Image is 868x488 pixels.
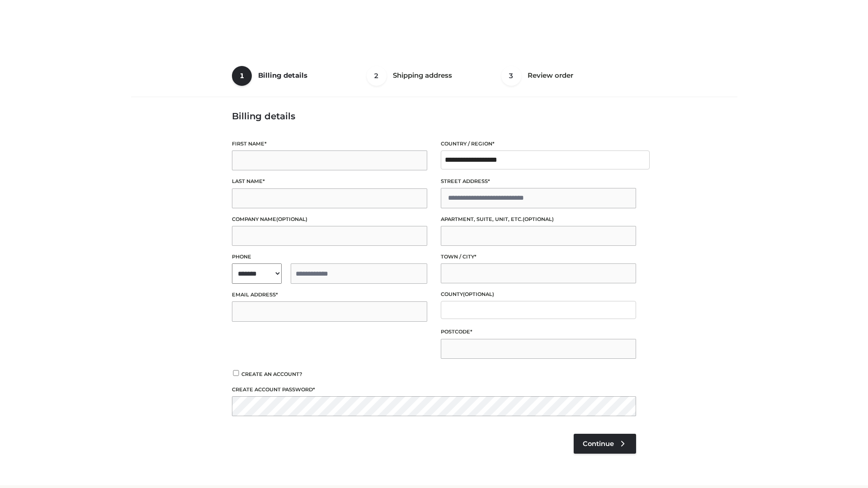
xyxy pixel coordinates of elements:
span: 3 [501,66,521,86]
label: Create account password [232,385,636,394]
span: 1 [232,66,252,86]
span: (optional) [523,216,554,222]
label: Apartment, suite, unit, etc. [441,215,636,224]
span: (optional) [463,291,494,297]
span: Shipping address [393,71,452,80]
label: County [441,290,636,299]
span: 2 [367,66,387,86]
label: First name [232,140,427,148]
span: Billing details [258,71,307,80]
label: Postcode [441,328,636,336]
input: Create an account? [232,370,240,376]
span: Create an account? [241,371,302,377]
span: Continue [583,440,614,448]
a: Continue [574,434,636,454]
label: Last name [232,177,427,186]
label: Town / City [441,253,636,261]
span: (optional) [276,216,307,222]
label: Phone [232,253,427,261]
label: Street address [441,177,636,186]
label: Country / Region [441,140,636,148]
label: Company name [232,215,427,224]
span: Review order [528,71,573,80]
label: Email address [232,291,427,299]
h3: Billing details [232,111,636,122]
